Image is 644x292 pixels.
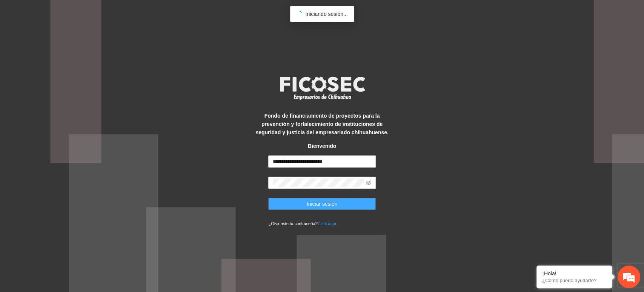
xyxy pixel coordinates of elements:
[542,278,606,283] p: ¿Cómo puedo ayudarte?
[255,113,388,135] strong: Fondo de financiamiento de proyectos para la prevención y fortalecimiento de instituciones de seg...
[308,143,336,149] strong: Bienvenido
[275,74,369,102] img: logo
[542,270,606,276] div: ¡Hola!
[307,200,338,208] span: Iniciar sesión
[318,221,336,226] a: Click aqui
[268,221,336,226] small: ¿Olvidaste tu contraseña?
[305,11,347,17] span: Iniciando sesión...
[366,180,371,185] span: eye-invisible
[295,10,303,18] span: loading
[268,198,376,210] button: Iniciar sesión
